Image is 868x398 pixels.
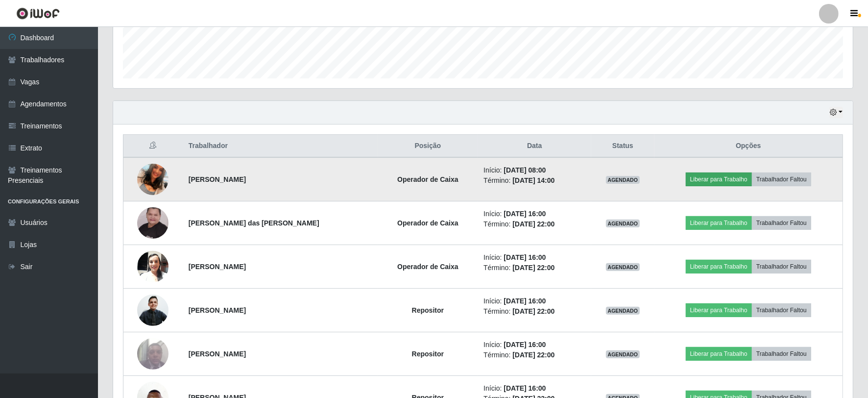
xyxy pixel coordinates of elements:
span: AGENDADO [606,307,640,315]
img: 1723162087186.jpeg [137,333,169,374]
li: Início: [483,165,585,175]
li: Início: [483,296,585,306]
li: Término: [483,219,585,229]
img: CoreUI Logo [16,7,60,20]
span: AGENDADO [606,220,640,227]
time: [DATE] 16:00 [504,253,546,261]
button: Trabalhador Faltou [752,173,811,186]
button: Liberar para Trabalho [686,216,752,230]
time: [DATE] 16:00 [504,210,546,218]
time: [DATE] 14:00 [512,176,555,184]
strong: [PERSON_NAME] [189,350,246,358]
button: Trabalhador Faltou [752,216,811,230]
img: 1725629352832.jpeg [137,188,169,258]
time: [DATE] 16:00 [504,341,546,348]
th: Opções [654,135,843,158]
span: AGENDADO [606,176,640,184]
strong: [PERSON_NAME] [189,306,246,314]
span: AGENDADO [606,263,640,271]
button: Liberar para Trabalho [686,260,752,274]
th: Posição [378,135,478,158]
th: Trabalhador [183,135,378,158]
li: Início: [483,383,585,394]
button: Trabalhador Faltou [752,347,811,361]
li: Início: [483,252,585,263]
img: 1625782717345.jpeg [137,294,169,327]
img: 1704989686512.jpeg [137,151,169,207]
time: [DATE] 16:00 [504,297,546,305]
time: [DATE] 22:00 [512,264,555,272]
li: Término: [483,350,585,360]
th: Status [591,135,654,158]
time: [DATE] 22:00 [512,351,555,359]
strong: Repositor [412,350,444,358]
time: [DATE] 22:00 [512,220,555,228]
strong: Repositor [412,306,444,314]
button: Trabalhador Faltou [752,303,811,317]
strong: Operador de Caixa [397,219,458,227]
li: Término: [483,263,585,273]
strong: [PERSON_NAME] [189,175,246,183]
li: Término: [483,306,585,317]
button: Trabalhador Faltou [752,260,811,274]
time: [DATE] 22:00 [512,307,555,315]
button: Liberar para Trabalho [686,173,752,186]
th: Data [478,135,591,158]
li: Início: [483,209,585,219]
strong: [PERSON_NAME] [189,263,246,271]
time: [DATE] 16:00 [504,384,546,392]
span: AGENDADO [606,350,640,358]
li: Início: [483,340,585,350]
img: 1699378278250.jpeg [137,246,169,287]
strong: [PERSON_NAME] das [PERSON_NAME] [189,219,319,227]
strong: Operador de Caixa [397,263,458,271]
li: Término: [483,175,585,186]
button: Liberar para Trabalho [686,303,752,317]
strong: Operador de Caixa [397,175,458,183]
button: Liberar para Trabalho [686,347,752,361]
time: [DATE] 08:00 [504,166,546,174]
